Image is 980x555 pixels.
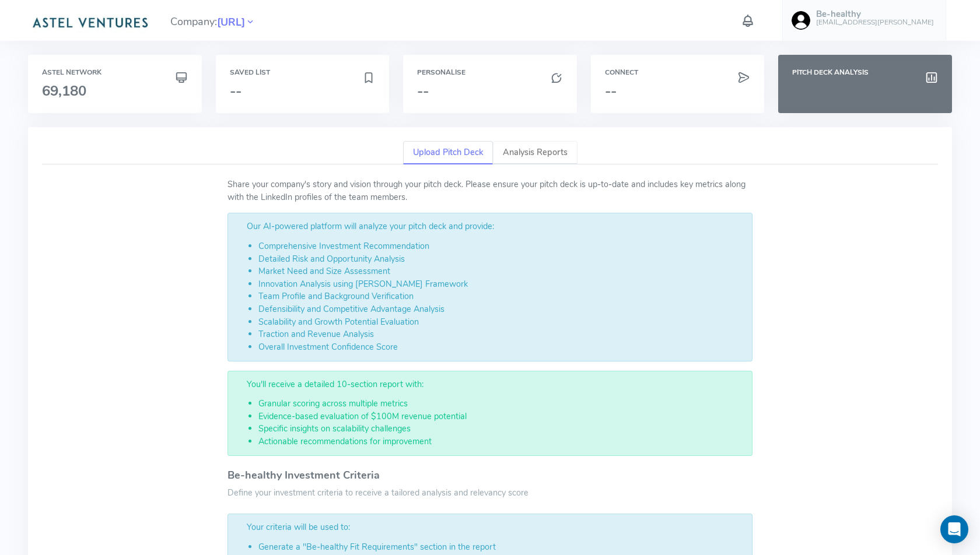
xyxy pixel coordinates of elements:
[230,69,376,76] h6: Saved List
[217,15,245,30] span: [URL]
[493,141,577,165] a: Analysis Reports
[403,141,493,165] a: Upload Pitch Deck
[258,316,740,329] li: Scalability and Growth Potential Evaluation
[42,69,188,76] h6: Astel Network
[42,82,86,100] span: 69,180
[816,9,934,19] h5: Be-healthy
[258,290,740,303] li: Team Profile and Background Verification
[228,213,752,361] div: Our AI-powered platform will analyze your pitch deck and provide:
[258,410,740,423] li: Evidence-based evaluation of $100M revenue potential
[258,265,740,278] li: Market Need and Size Assessment
[228,371,752,456] div: You'll receive a detailed 10-section report with:
[258,328,740,341] li: Traction and Revenue Analysis
[258,303,740,316] li: Defensibility and Competitive Advantage Analysis
[258,398,740,410] li: Granular scoring across multiple metrics
[258,278,740,291] li: Innovation Analysis using [PERSON_NAME] Framework
[217,15,245,29] a: [URL]
[258,240,740,253] li: Comprehensive Investment Recommendation
[228,470,752,482] h4: Be-healthy Investment Criteria
[792,69,938,76] h6: Pitch Deck Analysis
[170,10,256,31] span: Company:
[792,11,810,30] img: user-image
[605,83,751,99] h3: --
[605,69,751,76] h6: Connect
[258,341,740,354] li: Overall Investment Confidence Score
[258,423,740,435] li: Specific insights on scalability challenges
[417,69,563,76] h6: Personalise
[940,515,968,543] div: Open Intercom Messenger
[816,19,934,26] h6: [EMAIL_ADDRESS][PERSON_NAME]
[228,178,752,203] p: Share your company's story and vision through your pitch deck. Please ensure your pitch deck is u...
[228,487,752,500] p: Define your investment criteria to receive a tailored analysis and relevancy score
[258,253,740,266] li: Detailed Risk and Opportunity Analysis
[230,82,242,100] span: --
[258,435,740,448] li: Actionable recommendations for improvement
[258,541,740,554] li: Generate a "Be-healthy Fit Requirements" section in the report
[417,83,563,99] h3: --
